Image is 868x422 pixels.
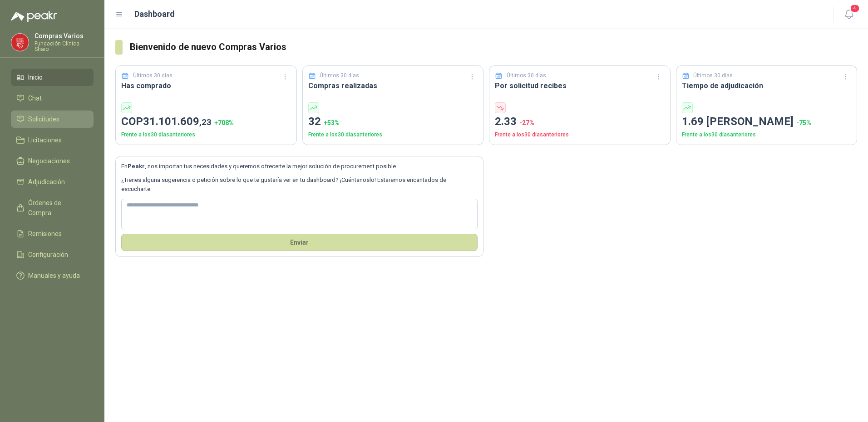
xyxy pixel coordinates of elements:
p: Compras Varios [35,33,94,39]
p: 2.33 [495,113,665,131]
p: ¿Tienes alguna sugerencia o petición sobre lo que te gustaría ver en tu dashboard? ¡Cuéntanoslo! ... [121,176,478,194]
span: -27 % [519,119,534,126]
span: 4 [850,4,860,13]
h3: Compras realizadas [308,80,478,91]
img: Logo peakr [11,11,57,22]
span: + 53 % [324,119,340,126]
span: Chat [28,93,42,103]
h3: Por solicitud recibes [495,80,665,91]
span: Inicio [28,72,43,82]
span: Órdenes de Compra [28,198,85,218]
h1: Dashboard [134,8,175,20]
p: 32 [308,113,478,131]
button: Envíar [121,234,478,251]
p: Frente a los 30 días anteriores [682,131,852,139]
a: Solicitudes [11,111,94,128]
p: Últimos 30 días [693,71,733,80]
span: -75 % [796,119,811,126]
span: 31.101.609 [143,115,212,128]
b: Peakr [128,163,145,170]
span: Manuales y ayuda [28,271,80,281]
h3: Tiempo de adjudicación [682,80,852,91]
span: Solicitudes [28,114,59,124]
p: Fundación Clínica Shaio [35,41,94,52]
a: Chat [11,90,94,107]
p: 1.69 [PERSON_NAME] [682,113,852,131]
p: Últimos 30 días [507,71,546,80]
button: 4 [841,6,857,23]
a: Licitaciones [11,131,94,149]
p: COP [121,113,291,131]
img: Company Logo [11,34,29,51]
p: Frente a los 30 días anteriores [121,131,291,139]
p: Últimos 30 días [320,71,359,80]
span: ,23 [199,117,212,127]
h3: Has comprado [121,80,291,91]
a: Adjudicación [11,173,94,191]
span: Remisiones [28,229,62,239]
a: Manuales y ayuda [11,267,94,284]
a: Remisiones [11,225,94,242]
span: Adjudicación [28,177,65,187]
span: + 708 % [214,119,234,126]
a: Negociaciones [11,152,94,170]
p: Frente a los 30 días anteriores [308,131,478,139]
a: Inicio [11,69,94,86]
span: Licitaciones [28,135,62,145]
span: Configuración [28,250,68,260]
a: Órdenes de Compra [11,194,94,221]
h3: Bienvenido de nuevo Compras Varios [130,40,857,54]
a: Configuración [11,246,94,263]
span: Negociaciones [28,156,70,166]
p: Frente a los 30 días anteriores [495,131,665,139]
p: En , nos importan tus necesidades y queremos ofrecerte la mejor solución de procurement posible. [121,162,478,171]
p: Últimos 30 días [133,71,173,80]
